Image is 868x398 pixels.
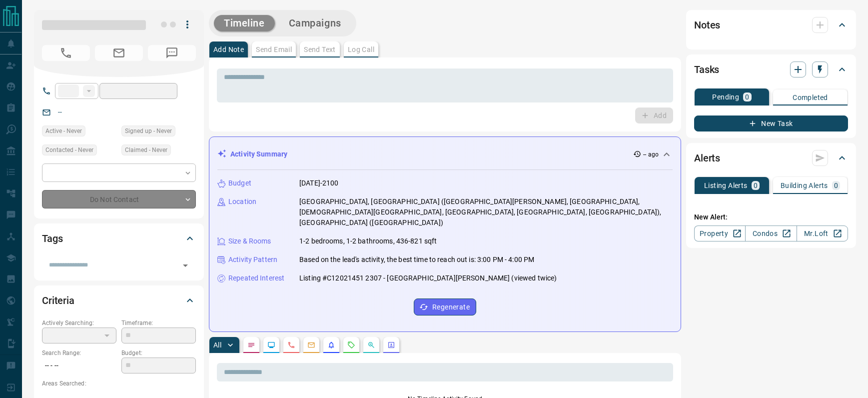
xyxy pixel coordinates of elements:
[45,145,93,155] span: Contacted - Never
[267,341,275,349] svg: Lead Browsing Activity
[781,182,828,189] p: Building Alerts
[42,288,196,312] div: Criteria
[694,225,746,241] a: Property
[45,126,82,136] span: Active - Never
[694,212,848,222] p: New Alert:
[228,178,251,188] p: Budget
[42,226,196,250] div: Tags
[643,150,659,159] p: -- ago
[125,126,172,136] span: Signed up - Never
[307,341,315,349] svg: Emails
[694,150,720,166] h2: Alerts
[42,318,116,327] p: Actively Searching:
[367,341,375,349] svg: Opportunities
[299,273,557,283] p: Listing #C12021451 2307 - [GEOGRAPHIC_DATA][PERSON_NAME] (viewed twice)
[42,348,116,357] p: Search Range:
[694,61,719,77] h2: Tasks
[217,145,673,163] div: Activity Summary-- ago
[694,17,720,33] h2: Notes
[213,46,244,53] p: Add Note
[125,145,167,155] span: Claimed - Never
[793,94,828,101] p: Completed
[213,341,221,348] p: All
[42,190,196,208] div: Do Not Contact
[228,196,256,207] p: Location
[228,236,271,246] p: Size & Rooms
[745,225,797,241] a: Condos
[299,178,338,188] p: [DATE]-2100
[279,15,351,31] button: Campaigns
[299,196,673,228] p: [GEOGRAPHIC_DATA], [GEOGRAPHIC_DATA] ([GEOGRAPHIC_DATA][PERSON_NAME], [GEOGRAPHIC_DATA], [DEMOGRA...
[704,182,748,189] p: Listing Alerts
[347,341,355,349] svg: Requests
[797,225,848,241] a: Mr.Loft
[694,13,848,37] div: Notes
[694,115,848,131] button: New Task
[299,254,534,265] p: Based on the lead's activity, the best time to reach out is: 3:00 PM - 4:00 PM
[387,341,395,349] svg: Agent Actions
[712,93,739,100] p: Pending
[247,341,255,349] svg: Notes
[42,45,90,61] span: No Number
[178,258,192,272] button: Open
[121,318,196,327] p: Timeframe:
[754,182,758,189] p: 0
[148,45,196,61] span: No Number
[230,149,287,159] p: Activity Summary
[414,298,476,315] button: Regenerate
[327,341,335,349] svg: Listing Alerts
[95,45,143,61] span: No Email
[287,341,295,349] svg: Calls
[42,292,74,308] h2: Criteria
[42,357,116,374] p: -- - --
[228,254,277,265] p: Activity Pattern
[42,379,196,388] p: Areas Searched:
[121,348,196,357] p: Budget:
[694,57,848,81] div: Tasks
[299,236,437,246] p: 1-2 bedrooms, 1-2 bathrooms, 436-821 sqft
[42,230,62,246] h2: Tags
[745,93,749,100] p: 0
[58,108,62,116] a: --
[214,15,275,31] button: Timeline
[694,146,848,170] div: Alerts
[228,273,284,283] p: Repeated Interest
[834,182,838,189] p: 0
